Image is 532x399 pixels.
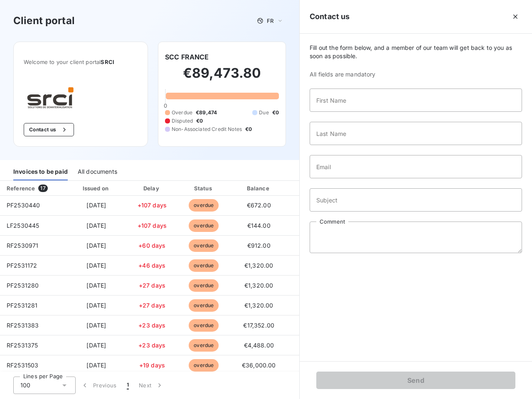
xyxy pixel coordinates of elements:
span: Disputed [172,117,193,125]
span: overdue [189,259,219,272]
span: €912.00 [247,242,271,249]
span: +107 days [138,202,167,209]
span: €672.00 [247,202,271,209]
span: PF2531280 [7,282,39,289]
span: overdue [189,239,219,252]
span: €1,320.00 [244,282,273,289]
span: [DATE] [86,342,106,349]
div: Delay [128,184,176,192]
span: 17 [38,185,47,192]
span: [DATE] [86,262,106,269]
span: overdue [189,279,219,292]
div: Invoices to be paid [13,163,68,180]
span: +60 days [138,242,165,249]
span: €36,000.00 [242,362,276,369]
span: Non-Associated Credit Notes [172,126,242,133]
span: [DATE] [86,242,106,249]
span: [DATE] [86,322,106,329]
div: Status [179,184,229,192]
span: +23 days [138,322,165,329]
span: +19 days [139,362,165,369]
img: Company logo [24,85,77,110]
span: €4,488.00 [244,342,274,349]
h2: €89,473.80 [165,65,279,90]
span: overdue [189,199,219,212]
h6: SCC FRANCE [165,52,209,62]
span: €1,320.00 [244,302,273,309]
span: [DATE] [86,202,106,209]
span: Fill out the form below, and a member of our team will get back to you as soon as possible. [310,44,522,60]
h5: Contact us [310,11,350,22]
span: RF2531503 [7,362,38,369]
span: RF2531383 [7,322,39,329]
span: €144.00 [247,222,271,229]
span: PF2530440 [7,202,40,209]
span: 1 [127,381,129,389]
span: overdue [189,219,219,232]
button: Previous [76,377,122,394]
input: placeholder [310,188,522,212]
span: PF2531172 [7,262,37,269]
span: LF2530445 [7,222,39,229]
div: All documents [78,163,117,180]
button: Next [134,377,169,394]
span: 0 [164,102,167,109]
input: placeholder [310,122,522,145]
span: 100 [20,381,30,389]
span: €89,474 [196,109,217,116]
div: Issued on [68,184,125,192]
button: Send [316,372,515,389]
h3: Client portal [13,13,75,28]
span: overdue [189,319,219,332]
span: Welcome to your client portal [24,59,138,65]
span: Overdue [172,109,192,116]
span: All fields are mandatory [310,70,522,79]
span: overdue [189,359,219,372]
span: €1,320.00 [244,262,273,269]
button: 1 [122,377,134,394]
input: placeholder [310,89,522,112]
span: +27 days [139,302,165,309]
span: +46 days [138,262,165,269]
span: SRCI [101,59,114,65]
span: [DATE] [86,222,106,229]
div: Reference [7,185,35,192]
span: RF2530971 [7,242,38,249]
span: €0 [196,117,203,125]
span: PF2531281 [7,302,37,309]
span: Due [259,109,268,116]
div: Balance [232,184,286,192]
span: €0 [245,126,252,133]
input: placeholder [310,155,522,178]
span: €0 [272,109,279,116]
span: FR [267,17,273,24]
span: [DATE] [86,362,106,369]
span: +107 days [138,222,167,229]
span: +27 days [139,282,165,289]
span: overdue [189,299,219,312]
span: RF2531375 [7,342,38,349]
div: PDF [289,184,331,192]
span: overdue [189,339,219,352]
span: €17,352.00 [243,322,274,329]
span: [DATE] [86,302,106,309]
span: +23 days [138,342,165,349]
button: Contact us [24,123,74,136]
span: [DATE] [86,282,106,289]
